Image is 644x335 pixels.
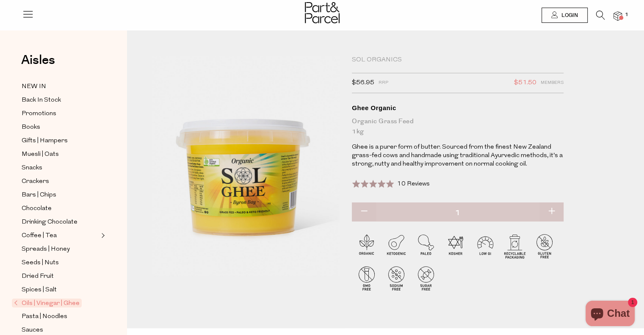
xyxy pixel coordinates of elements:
[12,299,82,307] span: Oils | Vinegar | Ghee
[22,271,54,282] span: Dried Fruit
[99,230,105,241] button: Expand/Collapse Coffee | Tea
[22,108,99,119] a: Promotions
[22,109,56,119] span: Promotions
[542,8,588,23] a: Login
[381,231,411,261] img: P_P-ICONS-Live_Bec_V11_Ketogenic.svg
[22,230,99,241] a: Coffee | Tea
[22,203,99,214] a: Chocolate
[22,81,99,92] a: NEW IN
[22,244,70,255] span: Spreads | Honey
[411,263,441,293] img: P_P-ICONS-Live_Bec_V11_Sugar_Free.svg
[397,181,430,187] span: 10 Reviews
[352,116,564,137] div: Organic Grass Feed 1kg
[352,143,564,169] p: Ghee is a purer form of butter. Sourced from the finest New Zealand grass-fed cows and handmade u...
[470,231,500,261] img: P_P-ICONS-Live_Bec_V11_Low_Gi.svg
[21,51,55,69] span: Aisles
[22,163,99,173] a: Snacks
[22,217,77,227] span: Drinking Chocolate
[22,163,42,173] span: Snacks
[14,298,99,308] a: Oils | Vinegar | Ghee
[22,285,57,295] span: Spices | Salt
[22,82,46,92] span: NEW IN
[152,56,339,276] img: Ghee Organic
[411,231,441,261] img: P_P-ICONS-Live_Bec_V11_Paleo.svg
[583,301,637,328] inbox-online-store-chat: Shopify online store chat
[22,136,99,146] a: Gifts | Hampers
[21,54,55,75] a: Aisles
[22,244,99,255] a: Spreads | Honey
[559,12,578,19] span: Login
[352,263,381,293] img: P_P-ICONS-Live_Bec_V11_GMO_Free.svg
[22,190,99,200] a: Bars | Chips
[22,95,61,105] span: Back In Stock
[22,285,99,295] a: Spices | Salt
[22,190,56,200] span: Bars | Chips
[352,56,564,64] div: Sol Organics
[22,177,49,187] span: Crackers
[22,312,67,322] span: Pasta | Noodles
[441,231,470,261] img: P_P-ICONS-Live_Bec_V11_Kosher.svg
[623,11,630,19] span: 1
[22,136,68,146] span: Gifts | Hampers
[22,150,59,160] span: Muesli | Oats
[352,78,374,89] span: $56.95
[22,257,99,268] a: Seeds | Nuts
[22,122,99,133] a: Books
[22,258,59,268] span: Seeds | Nuts
[22,204,52,214] span: Chocolate
[352,104,564,112] div: Ghee Organic
[541,78,564,89] span: Members
[22,231,57,241] span: Coffee | Tea
[22,176,99,187] a: Crackers
[530,231,559,261] img: P_P-ICONS-Live_Bec_V11_Gluten_Free.svg
[22,95,99,105] a: Back In Stock
[22,217,99,227] a: Drinking Chocolate
[379,78,388,89] span: RRP
[305,2,340,23] img: Part&Parcel
[22,311,99,322] a: Pasta | Noodles
[500,231,530,261] img: P_P-ICONS-Live_Bec_V11_Recyclable_Packaging.svg
[22,271,99,282] a: Dried Fruit
[352,202,564,224] input: QTY Ghee Organic
[381,263,411,293] img: P_P-ICONS-Live_Bec_V11_Sodium_Free.svg
[22,122,40,133] span: Books
[352,231,381,261] img: P_P-ICONS-Live_Bec_V11_Organic.svg
[22,149,99,160] a: Muesli | Oats
[614,11,622,20] a: 1
[514,78,536,89] span: $51.50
